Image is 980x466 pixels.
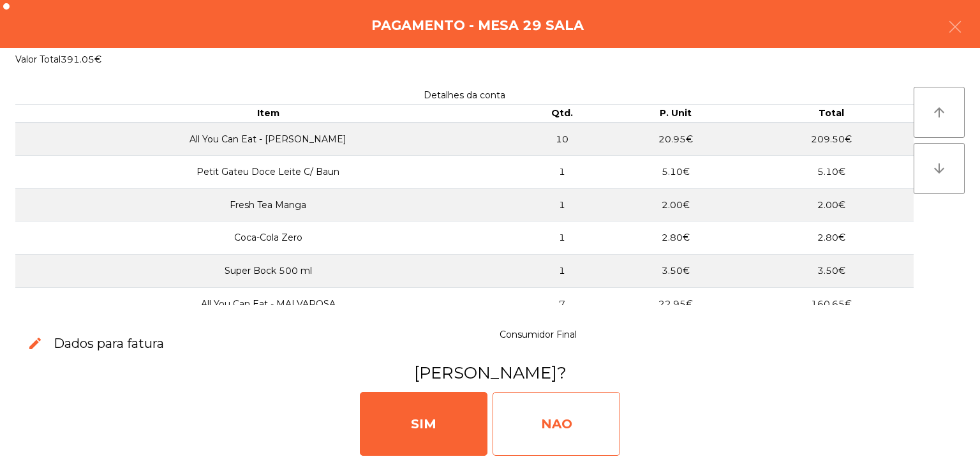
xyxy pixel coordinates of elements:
[15,156,521,189] td: Petit Gateu Doce Leite C/ Baun
[749,287,914,320] td: 160.65€
[521,188,603,222] td: 1
[15,123,521,156] td: All You Can Eat - [PERSON_NAME]
[54,334,164,352] h3: Dados para fatura
[15,105,521,123] th: Item
[15,222,521,255] td: Coca-Cola Zero
[603,222,749,255] td: 2.80€
[914,143,965,194] button: arrow_downward
[424,89,505,101] span: Detalhes da conta
[15,54,61,65] span: Valor Total
[749,255,914,288] td: 3.50€
[521,287,603,320] td: 7
[61,54,101,65] span: 391.05€
[603,188,749,222] td: 2.00€
[749,105,914,123] th: Total
[603,156,749,189] td: 5.10€
[521,123,603,156] td: 10
[17,326,54,362] button: edit
[914,87,965,138] button: arrow_upward
[27,336,43,351] span: edit
[500,329,577,340] span: Consumidor Final
[15,255,521,288] td: Super Bock 500 ml
[932,105,947,120] i: arrow_upward
[360,392,487,456] div: SIM
[603,123,749,156] td: 20.95€
[749,123,914,156] td: 209.50€
[371,16,584,35] h4: Pagamento - Mesa 29 Sala
[521,105,603,123] th: Qtd.
[749,188,914,222] td: 2.00€
[603,105,749,123] th: P. Unit
[932,161,947,176] i: arrow_downward
[749,156,914,189] td: 5.10€
[521,255,603,288] td: 1
[15,361,965,384] h3: [PERSON_NAME]?
[603,255,749,288] td: 3.50€
[521,156,603,189] td: 1
[521,222,603,255] td: 1
[15,287,521,320] td: All You Can Eat - MALVAROSA
[749,222,914,255] td: 2.80€
[493,392,620,456] div: NAO
[15,188,521,222] td: Fresh Tea Manga
[603,287,749,320] td: 22.95€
